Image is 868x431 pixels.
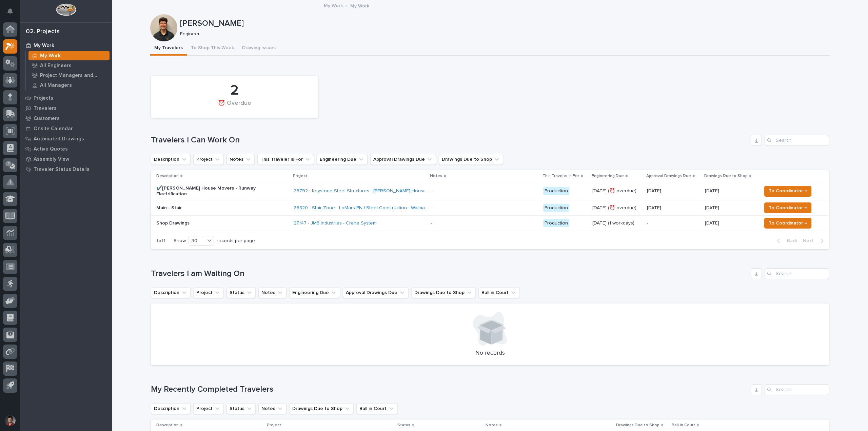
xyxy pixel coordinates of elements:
a: 27147 - JM3 Industries - Crane System [294,220,377,226]
button: Project [193,287,224,298]
p: Shop Drawings [156,220,275,226]
p: Project [267,422,281,429]
p: [DATE] [705,187,721,194]
button: Notes [258,403,287,414]
p: Engineer [180,31,825,37]
p: Traveler Status Details [34,166,90,173]
h1: My Recently Completed Travelers [151,385,748,394]
a: 26820 - Stair Zone - LoMars PNJ Steel Construction - Walmart Stair [294,205,439,211]
span: Back [783,238,797,244]
button: Drawing Issues [238,41,280,56]
p: Drawings Due to Shop [704,172,748,180]
a: Active Quotes [20,144,112,154]
p: - [647,220,699,226]
p: Drawings Due to Shop [616,422,659,429]
button: Drawings Due to Shop [411,287,476,298]
button: Status [226,287,256,298]
p: No records [159,350,821,357]
p: [DATE] [647,188,699,194]
span: To Coordinator → [769,204,807,212]
button: Ball in Court [356,403,398,414]
button: Project [193,403,224,414]
button: Engineering Due [317,154,368,165]
p: [PERSON_NAME] [180,19,827,28]
button: Description [151,154,191,165]
div: 30 [189,237,205,244]
p: Engineering Due [592,172,624,180]
p: Main - Stair [156,205,275,211]
p: Approval Drawings Due [646,172,691,180]
button: To Coordinator → [764,186,811,197]
p: records per page [217,238,255,244]
div: - [431,188,432,194]
a: Assembly View [20,154,112,164]
button: Approval Drawings Due [343,287,409,298]
button: To Coordinator → [764,218,811,229]
p: Description [156,422,179,429]
a: Onsite Calendar [20,123,112,134]
p: ✔️[PERSON_NAME] House Movers - Runway Electrification [156,185,275,197]
div: Production [543,204,569,212]
p: [DATE] (⏰ overdue) [592,188,642,194]
p: [DATE] [705,219,721,226]
button: Project [193,154,224,165]
button: Next [800,238,829,244]
button: Notes [258,287,287,298]
div: - [431,220,432,226]
input: Search [765,384,829,395]
p: Project Managers and Engineers [40,73,107,79]
a: My Work [26,51,112,60]
button: Engineering Due [289,287,340,298]
img: Workspace Logo [56,3,76,16]
p: All Engineers [40,63,72,69]
p: Projects [34,95,53,101]
p: Ball in Court [672,422,695,429]
a: 26792 - Keystone Steel Structures - [PERSON_NAME] House [294,188,426,194]
div: 02. Projects [26,28,60,36]
p: This Traveler is For [542,172,579,180]
a: Project Managers and Engineers [26,71,112,80]
span: To Coordinator → [769,219,807,227]
button: Notifications [3,4,17,18]
p: [DATE] [705,204,721,211]
tr: ✔️[PERSON_NAME] House Movers - Runway Electrification26792 - Keystone Steel Structures - [PERSON_... [151,182,829,200]
button: To Coordinator → [764,202,811,213]
input: Search [765,135,829,146]
p: Customers [34,116,60,122]
button: users-avatar [3,413,17,428]
div: ⏰ Overdue [162,100,307,114]
a: My Work [324,1,343,9]
div: 2 [162,82,307,99]
button: Description [151,287,191,298]
button: To Shop This Week [187,41,238,56]
a: Projects [20,93,112,103]
p: [DATE] [647,205,699,211]
button: Approval Drawings Due [370,154,436,165]
p: [DATE] (1 workdays) [592,220,642,226]
p: Assembly View [34,156,69,162]
p: Notes [486,422,498,429]
button: Notes [226,154,255,165]
a: Customers [20,113,112,123]
a: Automated Drawings [20,134,112,144]
h1: Travelers I Can Work On [151,135,748,145]
a: My Work [20,40,112,51]
p: Notes [430,172,442,180]
button: This Traveler is For [257,154,314,165]
a: All Managers [26,80,112,90]
p: My Work [350,2,369,9]
button: Back [772,238,800,244]
p: Show [174,238,186,244]
p: Status [397,422,410,429]
div: Notifications [8,8,17,19]
h1: Travelers I am Waiting On [151,269,748,279]
p: My Work [34,43,54,49]
p: All Managers [40,82,72,89]
button: Description [151,403,191,414]
input: Search [765,268,829,279]
p: Active Quotes [34,146,68,152]
button: Drawings Due to Shop [289,403,354,414]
